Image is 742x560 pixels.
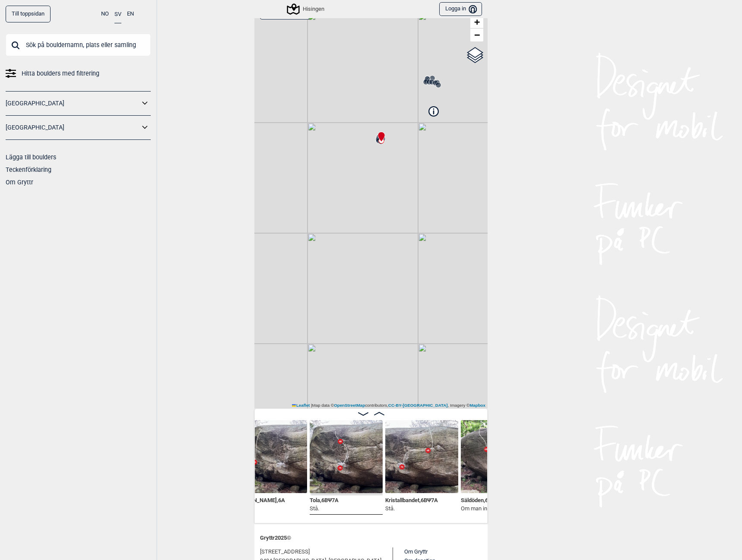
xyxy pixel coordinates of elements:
button: SV [114,6,121,23]
span: Säldöden , 6B+ [461,495,495,503]
button: NO [101,6,109,22]
p: Sittstart. [234,504,285,513]
p: Stå. [385,504,438,513]
a: Leaflet [292,403,310,408]
a: OpenStreetMap [334,403,365,408]
div: Map data © contributors, , Imagery © [290,402,488,408]
span: − [474,29,480,40]
span: + [474,16,480,27]
button: EN [127,6,134,22]
span: [PERSON_NAME] , 6A [234,495,285,503]
img: Tola [310,420,383,493]
a: Till toppsidan [6,6,51,22]
img: Saldoden [461,420,534,493]
a: [GEOGRAPHIC_DATA] [6,97,140,110]
a: Om Gryttr [404,548,428,555]
p: Om man inte når startgrepp [461,504,527,513]
img: Kristallbandet [385,420,458,493]
span: Kristallbandet , 6B Ψ 7A [385,495,438,503]
a: Layers [467,46,483,65]
a: CC-BY-[GEOGRAPHIC_DATA] [388,403,448,408]
img: Krysta [234,420,307,493]
div: Hisingen [288,4,324,14]
p: Stå. [310,504,339,513]
a: Teckenförklaring [6,166,51,173]
a: Lägga till boulders [6,154,56,161]
a: Zoom out [470,28,483,41]
span: Tola , 6B Ψ 7A [310,495,339,503]
input: Sök på bouldernamn, plats eller samling [6,34,151,56]
a: Om Gryttr [6,179,33,186]
span: | [311,403,312,408]
a: Hitta boulders med filtrering [6,67,151,80]
a: [GEOGRAPHIC_DATA] [6,121,140,134]
span: Hitta boulders med filtrering [22,67,99,80]
a: Zoom in [470,16,483,28]
span: [STREET_ADDRESS] [260,547,310,557]
button: Logga in [439,2,482,16]
a: Mapbox [469,403,485,408]
div: Gryttr 2025 © [260,529,482,547]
